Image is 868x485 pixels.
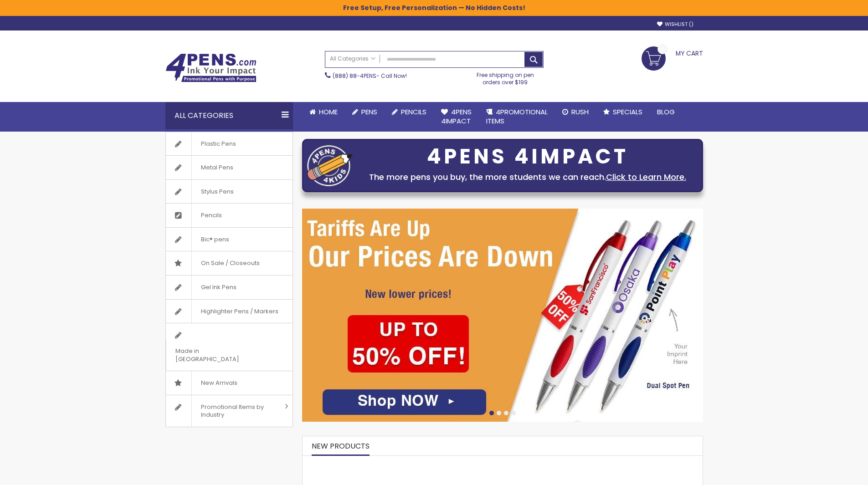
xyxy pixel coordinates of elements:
span: Pencils [401,107,426,117]
span: Bic® pens [191,228,238,251]
a: 4Pens4impact [434,102,479,132]
div: All Categories [165,102,293,129]
span: Highlighter Pens / Markers [191,300,288,323]
a: Plastic Pens [166,132,293,156]
span: All Categories [330,55,375,62]
a: Pens [345,102,385,122]
span: Plastic Pens [191,132,245,156]
a: Pencils [385,102,434,122]
div: The more pens you buy, the more students we can reach. [357,171,698,184]
span: Pencils [191,204,231,227]
span: Stylus Pens [191,180,243,204]
div: Free shipping on pen orders over $199 [467,68,544,86]
a: Highlighter Pens / Markers [166,300,293,323]
a: Click to Learn More. [606,171,686,183]
a: Gel Ink Pens [166,276,293,299]
span: Made in [GEOGRAPHIC_DATA] [166,339,270,371]
a: Bic® pens [166,228,293,251]
a: Metal Pens [166,156,293,179]
span: - Call Now! [333,72,407,80]
a: Wishlist [657,21,693,28]
span: Promotional Items by Industry [191,395,282,427]
img: four_pen_logo.png [307,145,353,186]
a: Custom Soft Touch Metal Pen - Stylus Top [471,460,612,468]
a: Stylus Pens [166,180,293,204]
span: New Products [312,441,370,451]
img: /cheap-promotional-products.html [302,209,703,422]
span: Rush [571,107,589,117]
a: On Sale / Closeouts [166,251,293,275]
span: Gel Ink Pens [191,276,246,299]
a: The Barton Custom Pens Special Offer [303,460,462,468]
span: New Arrivals [191,371,247,395]
a: Specials [596,102,650,122]
img: 4Pens Custom Pens and Promotional Products [165,53,257,82]
a: Home [302,102,345,122]
a: Blog [650,102,682,122]
span: 4Pens 4impact [441,107,472,126]
span: Pens [361,107,377,117]
a: 4PROMOTIONALITEMS [479,102,555,132]
a: Rush [555,102,596,122]
span: Metal Pens [191,156,242,179]
span: On Sale / Closeouts [191,251,269,275]
a: New Arrivals [166,371,293,395]
span: Specials [613,107,642,117]
div: 4PENS 4IMPACT [357,147,698,166]
span: 4PROMOTIONAL ITEMS [486,107,548,126]
span: Blog [657,107,675,117]
a: Made in [GEOGRAPHIC_DATA] [166,323,293,371]
a: Pencils [166,204,293,227]
a: (888) 88-4PENS [333,72,376,80]
a: Promotional Items by Industry [166,395,293,427]
span: Home [319,107,338,117]
a: All Categories [325,51,380,66]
